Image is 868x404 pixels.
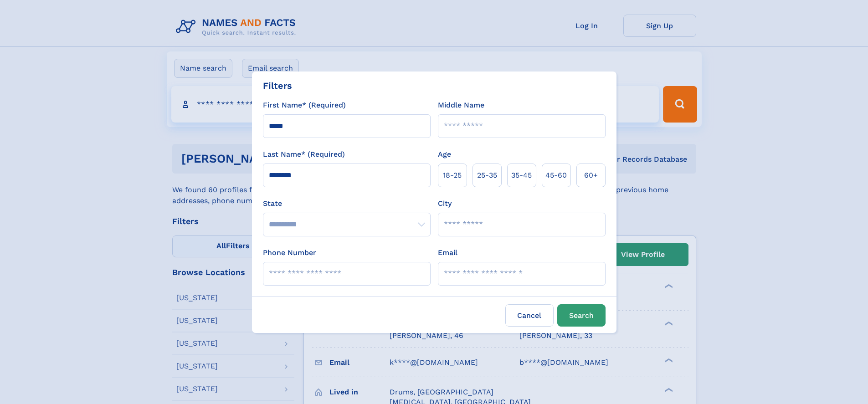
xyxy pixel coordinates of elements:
span: 18‑25 [443,170,462,181]
label: State [263,198,431,209]
label: Email [438,247,457,258]
label: First Name* (Required) [263,100,346,111]
label: Last Name* (Required) [263,149,345,160]
span: 45‑60 [545,170,567,181]
label: City [438,198,452,209]
label: Middle Name [438,100,484,111]
div: Filters [263,79,292,92]
span: 35‑45 [511,170,532,181]
label: Cancel [505,304,554,327]
button: Search [557,304,606,327]
label: Phone Number [263,247,316,258]
label: Age [438,149,451,160]
span: 25‑35 [477,170,497,181]
span: 60+ [584,170,598,181]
